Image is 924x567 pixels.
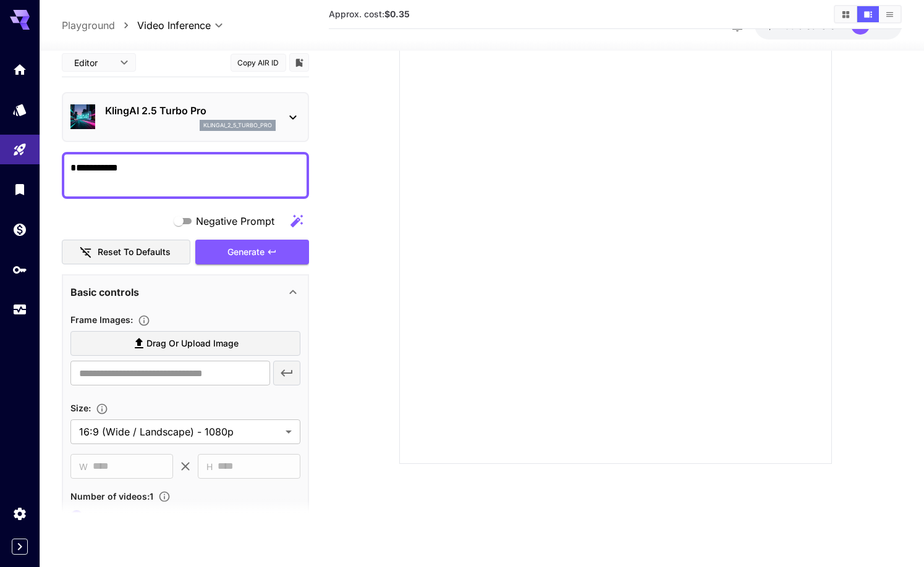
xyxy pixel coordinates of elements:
[329,9,410,19] span: Approx. cost:
[196,214,274,229] span: Negative Prompt
[146,335,239,351] span: Drag or upload image
[857,6,879,22] button: Show media in video view
[767,20,798,31] span: $14.39
[12,539,28,555] button: Expand sidebar
[70,277,300,307] div: Basic controls
[70,330,300,356] label: Drag or upload image
[834,5,902,23] div: Show media in grid viewShow media in video viewShow media in list view
[12,142,27,157] div: Playground
[12,506,27,521] div: Settings
[62,239,190,264] button: Reset to defaults
[12,262,27,277] div: API Keys
[70,403,91,413] span: Size :
[798,20,841,31] span: credits left
[195,239,309,264] button: Generate
[74,56,112,69] span: Editor
[133,314,155,327] button: Upload frame images.
[384,9,410,19] b: $0.35
[835,6,857,22] button: Show media in grid view
[137,18,211,33] span: Video Inference
[70,490,153,501] span: Number of videos : 1
[203,121,272,130] p: klingai_2_5_turbo_pro
[62,18,137,33] nav: breadcrumb
[153,490,176,503] button: Specify how many videos to generate in a single request. Each video generation will be charged se...
[79,424,281,439] span: 16:9 (Wide / Landscape) - 1080p
[12,222,27,237] div: Wallet
[231,53,286,71] button: Copy AIR ID
[12,62,27,77] div: Home
[206,459,213,473] span: H
[70,98,300,136] div: KlingAI 2.5 Turbo Proklingai_2_5_turbo_pro
[70,314,133,325] span: Frame Images :
[12,302,27,317] div: Usage
[62,18,115,33] a: Playground
[105,103,276,118] p: KlingAI 2.5 Turbo Pro
[70,285,139,300] p: Basic controls
[12,182,27,197] div: Library
[91,403,113,415] button: Adjust the dimensions of the generated image by specifying its width and height in pixels, or sel...
[12,102,27,117] div: Models
[79,459,88,473] span: W
[294,55,305,70] button: Add to library
[227,244,265,259] span: Generate
[879,6,901,22] button: Show media in list view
